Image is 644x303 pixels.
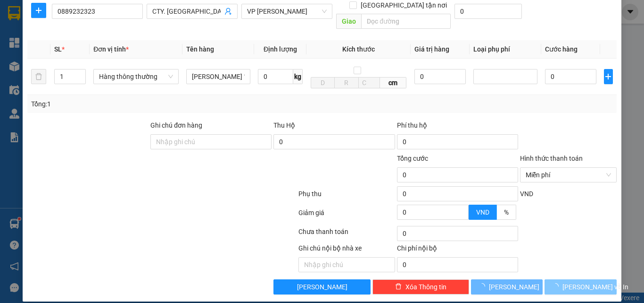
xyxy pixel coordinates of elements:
[297,208,396,224] div: Giảm giá
[520,190,533,198] span: VND
[8,15,53,59] img: logo
[264,45,297,53] span: Định lượng
[395,283,402,291] span: delete
[273,121,295,129] span: Thu Hộ
[471,279,543,294] button: [PERSON_NAME]
[504,208,509,216] span: %
[405,282,446,292] span: Xóa Thông tin
[297,226,396,243] div: Chưa thanh toán
[479,283,489,290] span: loading
[358,77,380,88] input: C
[31,99,249,109] div: Tổng: 1
[311,77,335,88] input: D
[186,45,214,53] span: Tên hàng
[54,45,62,53] span: SL
[297,282,347,292] span: [PERSON_NAME]
[150,134,272,149] input: Ghi chú đơn hàng
[88,50,110,57] span: Website
[186,69,250,84] input: VD: Bàn, Ghế
[454,4,522,19] input: Cước giao hàng
[545,279,617,294] button: [PERSON_NAME] và In
[298,257,395,272] input: Nhập ghi chú
[361,14,451,29] input: Dọc đường
[99,69,173,84] span: Hàng thông thường
[247,4,327,18] span: VP LÊ HỒNG PHONG
[397,155,428,162] span: Tổng cước
[297,189,396,205] div: Phụ thu
[397,243,518,257] div: Chi phí nội bộ
[380,77,407,88] span: cm
[99,40,160,47] strong: Hotline : 0889 23 23 23
[604,73,612,80] span: plus
[470,40,541,59] th: Loại phụ phí
[545,45,578,53] span: Cước hàng
[273,279,370,294] button: [PERSON_NAME]
[66,16,194,26] strong: CÔNG TY TNHH VĨNH QUANG
[489,282,539,292] span: [PERSON_NAME]
[562,282,628,292] span: [PERSON_NAME] và In
[32,7,46,14] span: plus
[334,77,358,88] input: R
[552,283,562,290] span: loading
[336,14,361,29] span: Giao
[520,155,583,162] label: Hình thức thanh toán
[91,28,168,38] strong: PHIẾU GỬI HÀNG
[414,69,466,84] input: 0
[397,120,518,134] div: Phí thu hộ
[342,45,375,53] span: Kích thước
[88,49,171,58] strong: : [DOMAIN_NAME]
[476,208,489,216] span: VND
[604,69,613,84] button: plus
[526,168,611,182] span: Miễn phí
[31,69,46,84] button: delete
[93,45,129,53] span: Đơn vị tính
[150,121,202,129] label: Ghi chú đơn hàng
[293,69,303,84] span: kg
[31,3,46,18] button: plus
[414,45,449,53] span: Giá trị hàng
[298,243,395,257] div: Ghi chú nội bộ nhà xe
[224,8,232,15] span: user-add
[372,279,469,294] button: deleteXóa Thông tin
